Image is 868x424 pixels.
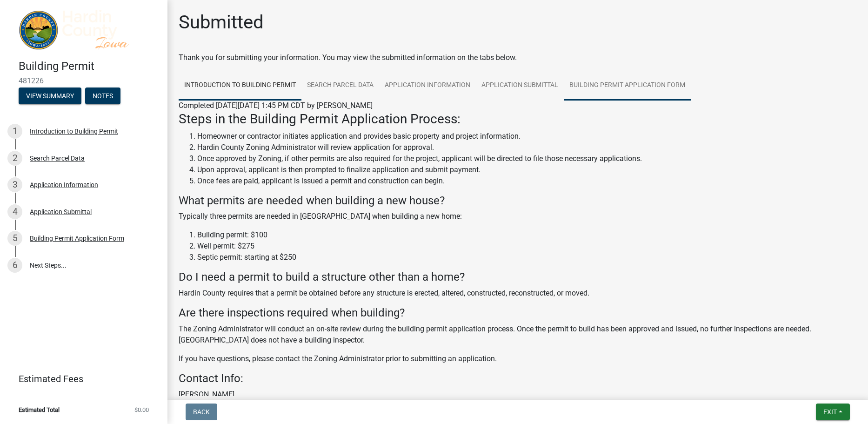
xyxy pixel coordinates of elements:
span: 481226 [19,76,149,85]
div: Application Information [30,182,98,188]
span: Estimated Total [19,407,60,413]
h4: Building Permit [19,60,160,73]
li: Building permit: $100 [197,229,857,241]
button: Exit [816,404,850,420]
div: Building Permit Application Form [30,235,124,242]
li: Upon approval, applicant is then prompted to finalize application and submit payment. [197,164,857,175]
a: Application Information [379,71,476,101]
p: [PERSON_NAME] [PHONE_NUMBER] [EMAIL_ADDRESS][DOMAIN_NAME] [179,389,857,423]
div: 1 [7,124,22,139]
li: Septic permit: starting at $250 [197,252,857,263]
p: The Zoning Administrator will conduct an on-site review during the building permit application pr... [179,323,857,346]
li: Well permit: $275 [197,241,857,252]
wm-modal-confirm: Notes [85,93,120,101]
a: Estimated Fees [7,370,153,388]
div: Search Parcel Data [30,155,85,162]
div: 5 [7,231,22,246]
a: Building Permit Application Form [564,71,691,101]
span: Completed [DATE][DATE] 1:45 PM CDT by [PERSON_NAME] [179,101,373,110]
a: Application Submittal [476,71,564,101]
span: Back [193,408,210,416]
div: 4 [7,204,22,219]
h3: Steps in the Building Permit Application Process: [179,111,857,127]
button: View Summary [19,87,81,104]
li: Hardin County Zoning Administrator will review application for approval. [197,142,857,153]
div: 3 [7,177,22,192]
h4: Are there inspections required when building? [179,306,857,320]
h4: What permits are needed when building a new house? [179,194,857,208]
p: If you have questions, please contact the Zoning Administrator prior to submitting an application. [179,353,857,364]
li: Homeowner or contractor initiates application and provides basic property and project information. [197,131,857,142]
p: Typically three permits are needed in [GEOGRAPHIC_DATA] when building a new home: [179,211,857,222]
div: 2 [7,151,22,166]
wm-modal-confirm: Summary [19,93,81,101]
a: Introduction to Building Permit [179,71,301,101]
h1: Submitted [179,11,264,34]
div: Thank you for submitting your information. You may view the submitted information on the tabs below. [179,52,857,63]
img: Hardin County, Iowa [19,10,153,50]
div: Introduction to Building Permit [30,128,118,135]
div: 6 [7,258,22,273]
button: Back [186,404,217,420]
span: Exit [823,408,837,416]
button: Notes [85,87,120,104]
span: $0.00 [134,407,149,413]
div: Application Submittal [30,209,92,215]
li: Once approved by Zoning, if other permits are also required for the project, applicant will be di... [197,153,857,164]
p: Hardin County requires that a permit be obtained before any structure is erected, altered, constr... [179,288,857,299]
h4: Do I need a permit to build a structure other than a home? [179,270,857,284]
a: Search Parcel Data [301,71,379,101]
h4: Contact Info: [179,372,857,385]
li: Once fees are paid, applicant is issued a permit and construction can begin. [197,175,857,187]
